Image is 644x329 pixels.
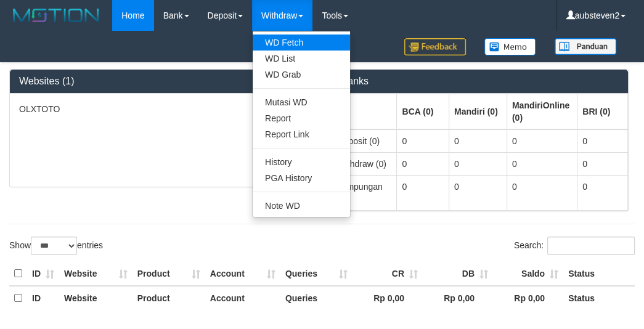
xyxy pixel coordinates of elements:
td: Withdraw (0) [332,152,397,175]
td: 0 [397,175,449,210]
th: DB [423,262,493,286]
th: Account [205,286,280,310]
a: PGA History [253,170,350,186]
th: Group: activate to sort column ascending [577,94,628,129]
img: Button%20Memo.svg [484,38,536,55]
td: 0 [397,129,449,153]
th: CR [353,262,423,286]
a: WD Grab [253,67,350,83]
th: Group: activate to sort column ascending [332,94,397,129]
td: 0 [397,152,449,175]
a: History [253,154,350,170]
td: 0 [449,152,507,175]
p: OLXTOTO [19,103,297,115]
th: Status [563,262,635,286]
th: Rp 0,00 [493,286,563,310]
td: 0 [507,152,577,175]
th: Product [132,262,205,286]
th: Group: activate to sort column ascending [449,94,507,129]
th: Queries [280,262,353,286]
label: Search: [514,237,635,255]
img: panduan.png [555,38,616,55]
a: Report Link [253,126,350,142]
a: Report [253,110,350,126]
th: Website [59,286,132,310]
td: Tampungan (0) [332,175,397,210]
th: Saldo [493,262,563,286]
td: 0 [577,129,628,153]
th: Status [563,286,635,310]
th: Product [132,286,205,310]
a: WD Fetch [253,35,350,51]
th: Account [205,262,280,286]
label: Show entries [9,237,103,255]
td: 0 [449,175,507,210]
td: 0 [507,129,577,153]
a: Mutasi WD [253,94,350,110]
td: 0 [507,175,577,210]
h3: Banks [341,76,619,87]
input: Search: [547,237,635,255]
a: WD List [253,51,350,67]
td: 0 [577,152,628,175]
th: ID [27,262,59,286]
th: Website [59,262,132,286]
img: Feedback.jpg [404,38,466,55]
h3: Websites (1) [19,76,297,87]
th: Group: activate to sort column ascending [507,94,577,129]
img: MOTION_logo.png [9,6,103,25]
td: 0 [577,175,628,210]
th: Rp 0,00 [423,286,493,310]
th: Group: activate to sort column ascending [397,94,449,129]
th: ID [27,286,59,310]
th: Queries [280,286,353,310]
th: Rp 0,00 [353,286,423,310]
td: Deposit (0) [332,129,397,153]
select: Showentries [31,237,77,255]
a: Note WD [253,198,350,214]
td: 0 [449,129,507,153]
